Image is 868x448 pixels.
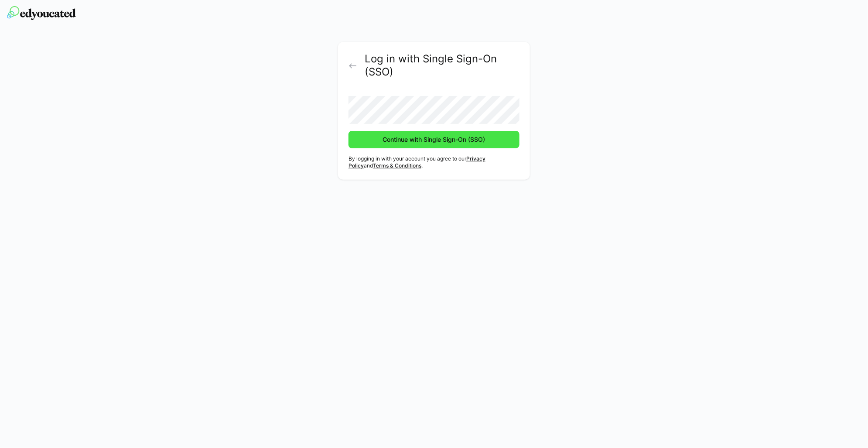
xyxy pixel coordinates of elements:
p: By logging in with your account you agree to our and . [349,155,519,169]
h2: Log in with Single Sign-On (SSO) [365,52,519,79]
a: Privacy Policy [349,155,485,169]
img: edyoucated [7,6,76,20]
a: Terms & Conditions [373,162,421,169]
span: Continue with Single Sign-On (SSO) [382,135,487,144]
button: Continue with Single Sign-On (SSO) [349,131,519,148]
